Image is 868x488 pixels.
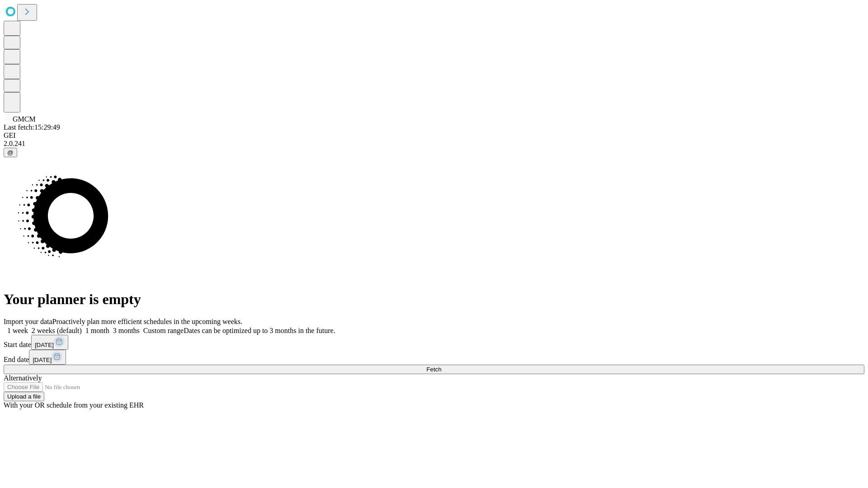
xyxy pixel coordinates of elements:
[4,140,864,148] div: 2.0.241
[4,335,864,350] div: Start date
[4,148,17,157] button: @
[143,327,184,334] span: Custom range
[4,291,864,308] h1: Your planner is empty
[33,357,52,363] span: [DATE]
[31,335,68,350] button: [DATE]
[35,342,54,348] span: [DATE]
[13,115,36,123] span: GMCM
[4,318,52,325] span: Import your data
[4,365,864,374] button: Fetch
[7,327,28,334] span: 1 week
[113,327,140,334] span: 3 months
[426,366,441,373] span: Fetch
[4,350,864,365] div: End date
[52,318,242,325] span: Proactively plan more efficient schedules in the upcoming weeks.
[4,392,44,401] button: Upload a file
[32,327,82,334] span: 2 weeks (default)
[85,327,109,334] span: 1 month
[4,123,60,131] span: Last fetch: 15:29:49
[4,374,42,382] span: Alternatively
[29,350,66,365] button: [DATE]
[184,327,335,334] span: Dates can be optimized up to 3 months in the future.
[7,149,14,156] span: @
[4,131,864,140] div: GEI
[4,401,144,409] span: With your OR schedule from your existing EHR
